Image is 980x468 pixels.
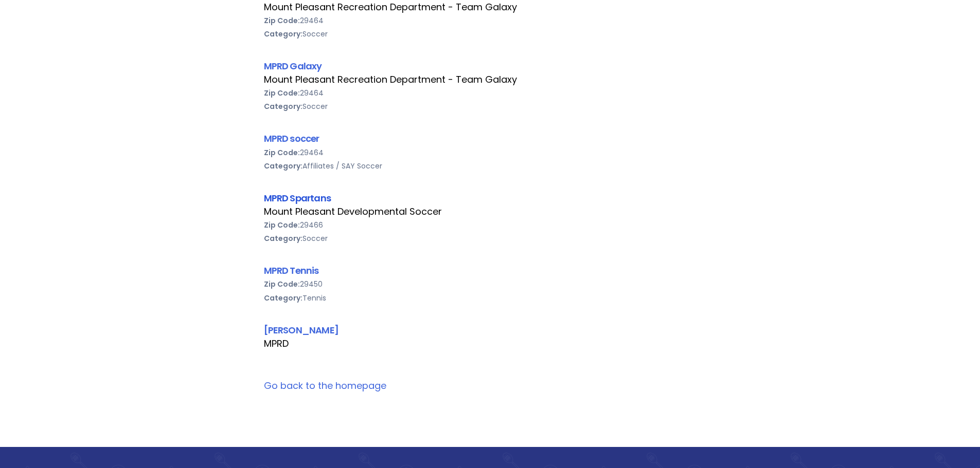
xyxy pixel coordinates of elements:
div: MPRD Tennis [264,264,717,277]
div: 29464 [264,146,717,159]
a: Go back to the homepage [264,379,386,392]
a: MPRD Spartans [264,192,331,204]
div: [PERSON_NAME] [264,323,717,337]
div: Soccer [264,27,717,41]
div: MPRD [264,337,717,350]
div: Affiliates / SAY Soccer [264,159,717,173]
div: Soccer [264,100,717,113]
div: MPRD Spartans [264,191,717,205]
b: Zip Code: [264,220,300,230]
div: Mount Pleasant Recreation Department - Team Galaxy [264,73,717,86]
a: MPRD Tennis [264,264,319,277]
b: Zip Code: [264,279,300,289]
b: Zip Code: [264,147,300,158]
a: [PERSON_NAME] [264,324,338,336]
div: 29450 [264,277,717,291]
b: Zip Code: [264,88,300,98]
b: Category: [264,161,302,171]
b: Category: [264,233,302,244]
div: Mount Pleasant Recreation Department - Team Galaxy [264,1,717,14]
div: MPRD soccer [264,132,717,145]
b: Category: [264,29,302,39]
a: MPRD Galaxy [264,60,322,72]
div: 29464 [264,86,717,100]
b: Category: [264,293,302,303]
a: MPRD soccer [264,132,319,145]
div: Soccer [264,232,717,245]
div: Tennis [264,291,717,305]
div: 29464 [264,14,717,27]
div: Mount Pleasant Developmental Soccer [264,205,717,218]
div: MPRD Galaxy [264,59,717,73]
b: Zip Code: [264,15,300,26]
div: 29466 [264,218,717,232]
b: Category: [264,101,302,111]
